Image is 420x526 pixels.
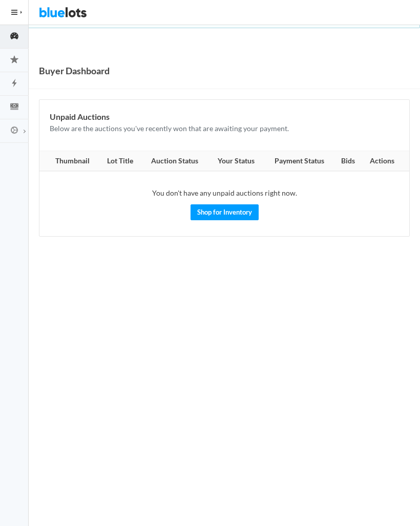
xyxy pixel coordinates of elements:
a: Shop for Inventory [191,204,259,220]
th: Payment Status [264,151,334,172]
p: Below are the auctions you've recently won that are awaiting your payment. [50,123,399,135]
th: Lot Title [99,151,141,172]
h1: Buyer Dashboard [39,63,110,78]
b: Unpaid Auctions [50,112,110,121]
p: You don't have any unpaid auctions right now. [50,187,399,199]
th: Auction Status [141,151,208,172]
th: Bids [334,151,362,172]
th: Actions [362,151,409,172]
th: Your Status [208,151,264,172]
th: Thumbnail [39,151,99,172]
